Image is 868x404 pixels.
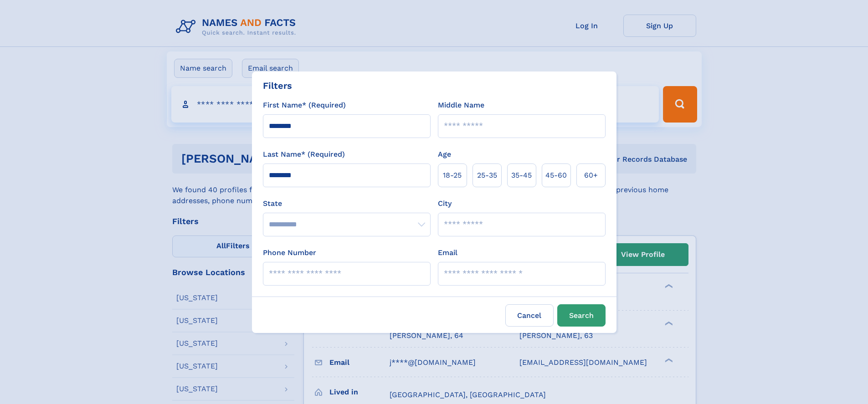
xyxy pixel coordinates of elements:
[545,170,567,181] span: 45‑60
[438,198,452,209] label: City
[263,79,292,92] div: Filters
[557,304,606,327] button: Search
[477,170,497,181] span: 25‑35
[263,198,431,209] label: State
[263,100,346,111] label: First Name* (Required)
[505,304,554,327] label: Cancel
[263,247,316,258] label: Phone Number
[438,149,451,160] label: Age
[443,170,462,181] span: 18‑25
[438,247,457,258] label: Email
[511,170,532,181] span: 35‑45
[584,170,598,181] span: 60+
[263,149,345,160] label: Last Name* (Required)
[438,100,484,111] label: Middle Name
